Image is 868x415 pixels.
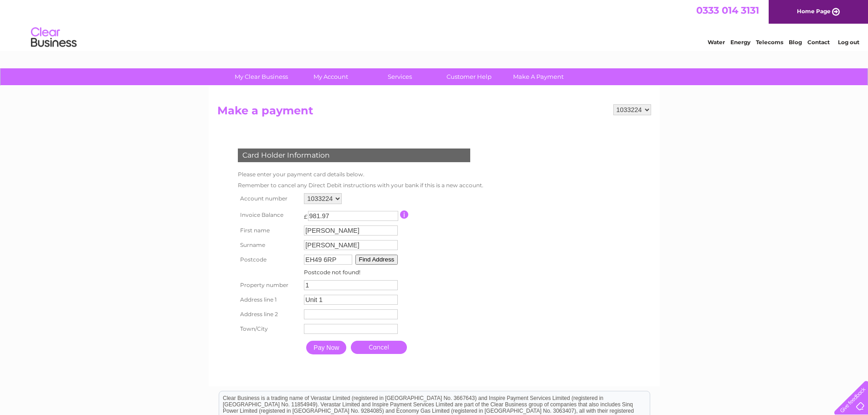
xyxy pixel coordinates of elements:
th: Postcode [236,252,302,267]
div: Clear Business is a trading name of Verastar Limited (registered in [GEOGRAPHIC_DATA] No. 3667643... [219,5,650,44]
h2: Make a payment [217,104,651,122]
a: 0333 014 3131 [696,5,759,16]
th: Account number [236,191,302,206]
td: £ [304,209,308,220]
img: logo.png [31,24,77,51]
th: Surname [236,238,302,252]
a: Services [362,68,437,85]
a: Cancel [351,341,407,354]
a: Telecoms [756,39,783,46]
a: Customer Help [431,68,507,85]
button: Find Address [355,255,398,265]
th: Property number [236,278,302,292]
a: Blog [789,39,802,46]
span: Postcode not found! [304,269,360,276]
a: Water [708,39,725,46]
th: Address line 2 [236,307,302,322]
td: Please enter your payment card details below. [236,169,486,180]
th: Address line 1 [236,292,302,307]
input: Pay Now [306,341,346,354]
th: Town/City [236,322,302,336]
a: My Clear Business [224,68,299,85]
th: Invoice Balance [236,206,302,223]
a: Log out [838,39,859,46]
td: Remember to cancel any Direct Debit instructions with your bank if this is a new account. [236,180,486,191]
input: Information [400,210,409,219]
th: First name [236,223,302,238]
a: Make A Payment [501,68,576,85]
a: Contact [807,39,830,46]
a: My Account [293,68,368,85]
div: Card Holder Information [238,149,470,162]
a: Energy [730,39,750,46]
